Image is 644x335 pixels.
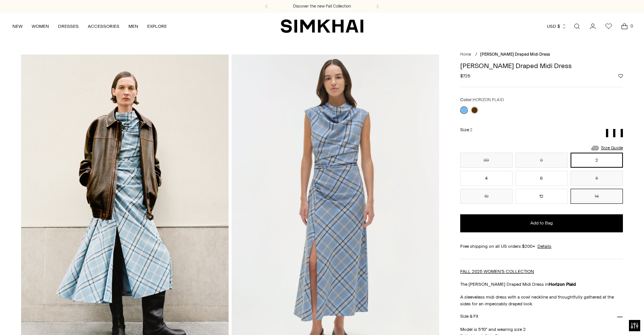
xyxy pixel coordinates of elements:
label: Color: [460,96,504,103]
nav: breadcrumbs [460,52,623,58]
button: 0 [516,153,568,168]
p: The [PERSON_NAME] Draped Midi Dress in [460,281,623,288]
button: 6 [516,171,568,186]
h3: Size & Fit [460,314,478,319]
a: Open cart modal [617,19,632,34]
label: Size: [460,126,472,133]
button: 12 [516,189,568,204]
span: HORIZON PLAID [473,97,504,102]
button: 00 [460,153,512,168]
button: 14 [571,189,623,204]
button: Add to Wishlist [618,74,623,78]
h1: [PERSON_NAME] Draped Midi Dress [460,62,623,69]
a: Open search modal [569,19,584,34]
a: Discover the new Fall Collection [293,3,351,9]
a: Size Guide [591,143,623,153]
a: Go to the account page [585,19,600,34]
a: Home [460,52,471,57]
div: / [475,52,477,58]
button: 8 [571,171,623,186]
div: Free shipping on all US orders $200+ [460,243,623,250]
button: 2 [571,153,623,168]
strong: Horizon Plaid [549,282,576,287]
span: 2 [470,127,472,132]
p: A sleeveless midi dress with a cowl neckline and thoughtfully gathered at the sides for an impecc... [460,294,623,307]
button: USD $ [547,18,567,35]
a: Details [537,243,551,250]
a: EXPLORE [147,18,167,35]
button: 10 [460,189,512,204]
a: NEW [12,18,23,35]
button: Add to Bag [460,214,623,232]
a: MEN [128,18,138,35]
button: 4 [460,171,512,186]
a: FALL 2025 WOMEN'S COLLECTION [460,269,534,274]
span: Add to Bag [530,220,553,226]
button: Size & Fit [460,307,623,326]
span: 0 [628,23,635,29]
a: WOMEN [32,18,49,35]
iframe: Sign Up via Text for Offers [6,306,76,329]
a: DRESSES [58,18,79,35]
span: [PERSON_NAME] Draped Midi Dress [480,52,550,57]
span: $725 [460,73,470,79]
a: ACCESSORIES [88,18,119,35]
a: Wishlist [601,19,616,34]
a: SIMKHAI [281,19,363,33]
